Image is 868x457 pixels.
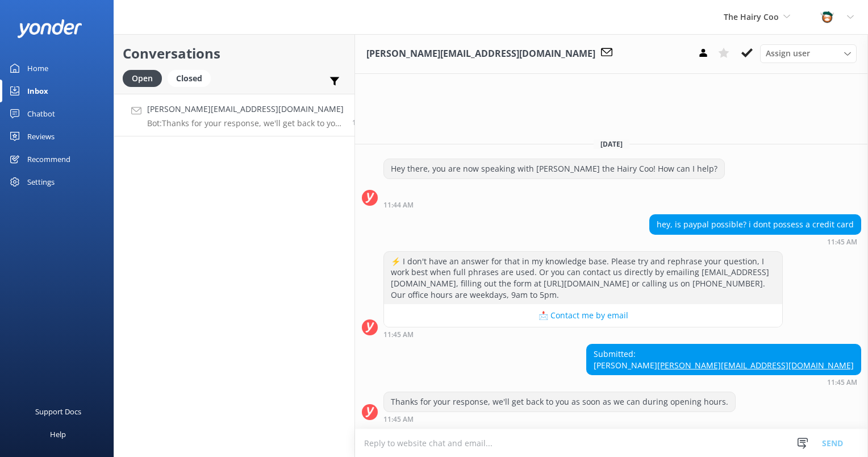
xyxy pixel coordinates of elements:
[384,304,782,327] button: 📩 Contact me by email
[123,43,346,64] h2: Conversations
[27,171,55,193] div: Settings
[760,44,857,63] div: Assign User
[586,378,861,386] div: Sep 14 2025 11:45am (UTC +01:00) Europe/Dublin
[827,239,857,246] strong: 11:45 AM
[383,201,725,209] div: Sep 14 2025 11:44am (UTC +01:00) Europe/Dublin
[114,94,354,136] a: [PERSON_NAME][EMAIL_ADDRESS][DOMAIN_NAME]Bot:Thanks for your response, we'll get back to you as s...
[383,331,414,338] strong: 11:45 AM
[27,57,48,80] div: Home
[366,47,595,61] h3: [PERSON_NAME][EMAIL_ADDRESS][DOMAIN_NAME]
[352,118,360,127] span: Sep 14 2025 11:45am (UTC +01:00) Europe/Dublin
[123,72,168,84] a: Open
[123,70,162,87] div: Open
[819,9,836,26] img: 457-1738239164.png
[766,47,810,60] span: Assign user
[17,19,82,38] img: yonder-white-logo.png
[383,416,414,423] strong: 11:45 AM
[27,125,55,148] div: Reviews
[27,148,70,171] div: Recommend
[147,103,344,115] h4: [PERSON_NAME][EMAIL_ADDRESS][DOMAIN_NAME]
[50,423,66,446] div: Help
[657,360,854,371] a: [PERSON_NAME][EMAIL_ADDRESS][DOMAIN_NAME]
[649,238,861,246] div: Sep 14 2025 11:45am (UTC +01:00) Europe/Dublin
[724,11,779,22] span: The Hairy Coo
[587,344,861,375] div: Submitted: [PERSON_NAME]
[27,80,48,102] div: Inbox
[594,139,629,149] span: [DATE]
[168,70,211,87] div: Closed
[168,72,216,84] a: Closed
[827,379,857,386] strong: 11:45 AM
[650,215,861,234] div: hey, is paypal possible? i dont possess a credit card
[35,400,81,423] div: Support Docs
[383,330,783,338] div: Sep 14 2025 11:45am (UTC +01:00) Europe/Dublin
[384,392,735,412] div: Thanks for your response, we'll get back to you as soon as we can during opening hours.
[384,252,782,304] div: ⚡ I don't have an answer for that in my knowledge base. Please try and rephrase your question, I ...
[383,415,736,423] div: Sep 14 2025 11:45am (UTC +01:00) Europe/Dublin
[27,102,55,125] div: Chatbot
[147,118,344,128] p: Bot: Thanks for your response, we'll get back to you as soon as we can during opening hours.
[383,202,414,209] strong: 11:44 AM
[384,159,724,178] div: Hey there, you are now speaking with [PERSON_NAME] the Hairy Coo! How can I help?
